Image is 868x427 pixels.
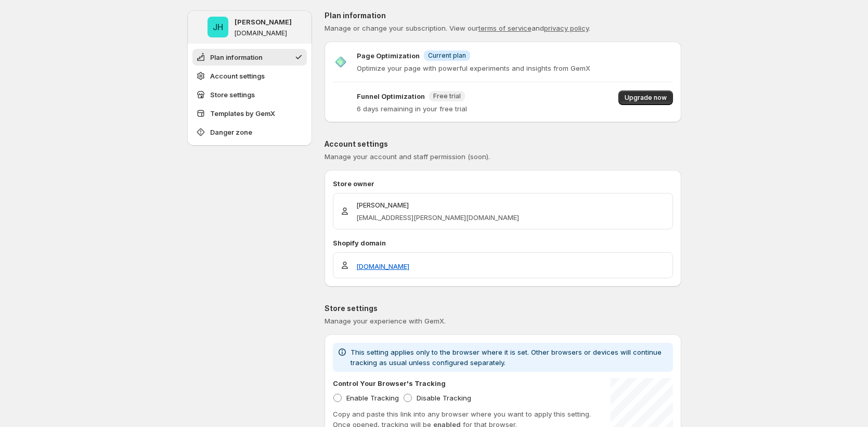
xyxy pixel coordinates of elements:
p: [PERSON_NAME] [235,17,292,27]
p: Control Your Browser's Tracking [333,378,446,389]
text: JH [213,22,223,32]
span: Account settings [210,71,265,81]
button: Store settings [192,86,307,103]
a: terms of service [478,24,532,32]
span: Manage your account and staff permission (soon). [325,152,490,161]
button: Templates by GemX [192,105,307,122]
span: Manage your experience with GemX. [325,317,446,325]
p: [EMAIL_ADDRESS][PERSON_NAME][DOMAIN_NAME] [356,212,519,223]
span: Free trial [433,92,461,100]
p: Account settings [325,139,681,149]
span: Danger zone [210,127,252,137]
span: This setting applies only to the browser where it is set. Other browsers or devices will continue... [351,348,662,367]
span: Templates by GemX [210,108,275,119]
p: Optimize your page with powerful experiments and insights from GemX [357,63,590,73]
button: Account settings [192,68,307,84]
span: Enable Tracking [346,394,399,402]
button: Upgrade now [618,90,673,105]
span: Plan information [210,52,263,62]
a: privacy policy [544,24,589,32]
span: Jena Hoang [208,17,228,37]
p: [PERSON_NAME] [356,200,519,210]
button: Danger zone [192,124,307,140]
span: Store settings [210,89,255,100]
span: Current plan [428,51,466,60]
p: Funnel Optimization [357,91,425,101]
p: Page Optimization [357,50,420,61]
p: Store settings [325,303,681,314]
p: Shopify domain [333,238,673,248]
p: Store owner [333,178,673,189]
a: [DOMAIN_NAME] [356,261,409,271]
p: 6 days remaining in your free trial [357,103,467,114]
p: [DOMAIN_NAME] [235,29,287,37]
img: Page Optimization [333,54,348,70]
span: Manage or change your subscription. View our and . [325,24,590,32]
span: Upgrade now [625,94,667,102]
p: Plan information [325,10,681,21]
button: Plan information [192,49,307,66]
span: Disable Tracking [417,394,471,402]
